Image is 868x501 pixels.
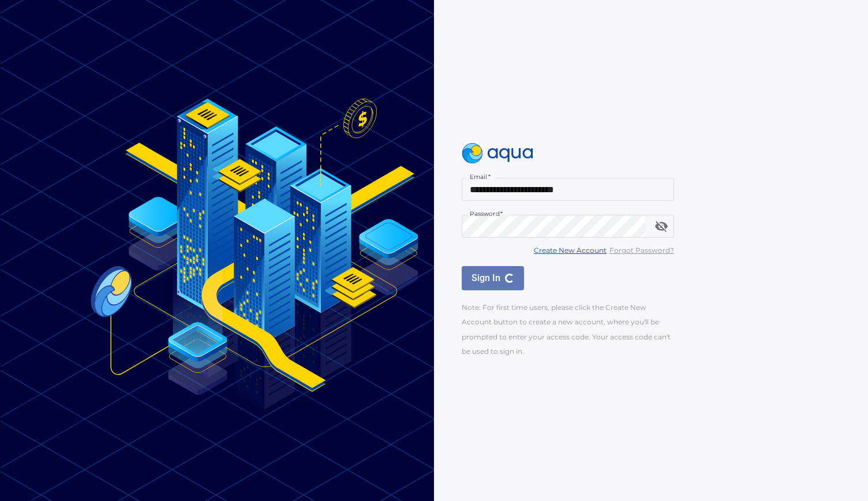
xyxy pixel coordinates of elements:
u: Forgot Password? [609,246,674,255]
button: toggle password visibility [650,215,673,238]
label: Email [470,173,491,181]
u: Create New Account [534,246,607,255]
label: Password [470,210,503,218]
span: Note: For first time users, please click the Create New Account button to create a new account, w... [462,303,671,355]
img: logo [462,143,533,164]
